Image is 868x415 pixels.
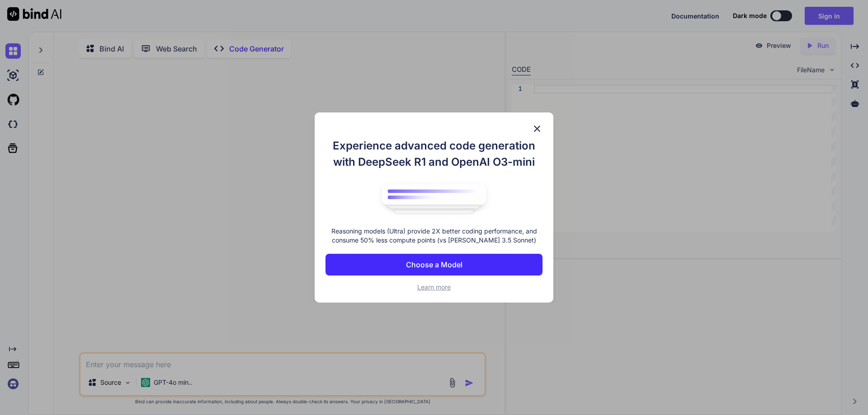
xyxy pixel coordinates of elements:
button: Choose a Model [325,254,542,275]
p: Choose a Model [406,259,462,270]
p: Reasoning models (Ultra) provide 2X better coding performance, and consume 50% less compute point... [325,227,542,245]
span: Learn more [417,283,451,291]
h1: Experience advanced code generation with DeepSeek R1 and OpenAI O3-mini [325,138,542,170]
img: bind logo [375,179,493,218]
img: close [532,123,542,134]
